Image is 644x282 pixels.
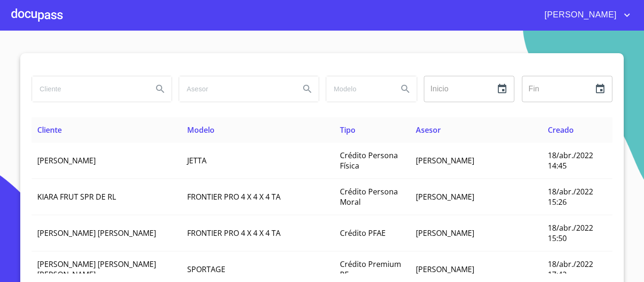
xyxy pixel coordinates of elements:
button: account of current user [537,8,633,23]
span: JETTA [187,155,206,166]
span: [PERSON_NAME] [416,192,474,202]
span: SPORTAGE [187,264,225,274]
span: Crédito Premium PF [340,259,401,280]
span: Crédito Persona Moral [340,186,398,207]
span: [PERSON_NAME] [416,264,474,274]
input: search [32,76,145,102]
span: Tipo [340,125,355,135]
span: Asesor [416,125,441,135]
span: [PERSON_NAME] [416,228,474,238]
span: Cliente [37,125,62,135]
span: FRONTIER PRO 4 X 4 X 4 TA [187,228,281,238]
input: search [179,76,292,102]
button: Search [149,78,172,100]
span: 18/abr./2022 14:45 [548,150,593,171]
span: Creado [548,125,574,135]
span: Crédito Persona Física [340,150,398,171]
span: [PERSON_NAME] [PERSON_NAME] [37,228,156,238]
span: 18/abr./2022 17:42 [548,259,593,280]
span: Crédito PFAE [340,228,386,238]
input: search [326,76,390,102]
span: FRONTIER PRO 4 X 4 X 4 TA [187,192,281,202]
span: 18/abr./2022 15:26 [548,186,593,207]
button: Search [296,78,319,100]
span: [PERSON_NAME] [537,8,621,23]
span: 18/abr./2022 15:50 [548,223,593,243]
span: Modelo [187,125,215,135]
span: KIARA FRUT SPR DE RL [37,192,116,202]
span: [PERSON_NAME] [37,155,96,166]
span: [PERSON_NAME] [416,155,474,166]
span: [PERSON_NAME] [PERSON_NAME] [PERSON_NAME] [37,259,156,280]
button: Search [394,78,417,100]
